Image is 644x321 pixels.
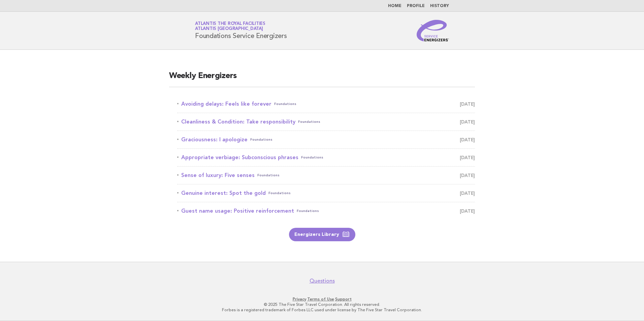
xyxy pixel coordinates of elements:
[177,99,475,109] a: Avoiding delays: Feels like foreverFoundations [DATE]
[297,206,319,216] span: Foundations
[195,22,287,39] h1: Foundations Service Energizers
[310,278,335,284] a: Questions
[177,206,475,216] a: Guest name usage: Positive reinforcementFoundations [DATE]
[177,171,475,180] a: Sense of luxury: Five sensesFoundations [DATE]
[335,297,352,301] a: Support
[177,117,475,127] a: Cleanliness & Condition: Take responsibilityFoundations [DATE]
[250,135,272,144] span: Foundations
[268,188,291,198] span: Foundations
[307,297,334,301] a: Terms of Use
[177,135,475,144] a: Graciousness: I apologizeFoundations [DATE]
[460,99,475,109] span: [DATE]
[116,296,528,302] p: · ·
[460,117,475,127] span: [DATE]
[301,153,323,162] span: Foundations
[116,302,528,307] p: © 2025 The Five Star Travel Corporation. All rights reserved.
[298,117,320,127] span: Foundations
[407,4,425,8] a: Profile
[169,71,475,87] h2: Weekly Energizers
[430,4,449,8] a: History
[388,4,401,8] a: Home
[460,135,475,144] span: [DATE]
[460,206,475,216] span: [DATE]
[116,307,528,313] p: Forbes is a registered trademark of Forbes LLC used under license by The Five Star Travel Corpora...
[417,20,449,41] img: Service Energizers
[177,188,475,198] a: Genuine interest: Spot the goldFoundations [DATE]
[460,171,475,180] span: [DATE]
[460,153,475,162] span: [DATE]
[274,99,296,109] span: Foundations
[293,297,306,301] a: Privacy
[195,27,263,31] span: Atlantis [GEOGRAPHIC_DATA]
[177,153,475,162] a: Appropriate verbiage: Subconscious phrasesFoundations [DATE]
[195,22,265,31] a: Atlantis The Royal FacilitiesAtlantis [GEOGRAPHIC_DATA]
[257,171,280,180] span: Foundations
[460,188,475,198] span: [DATE]
[289,228,355,241] a: Energizers Library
